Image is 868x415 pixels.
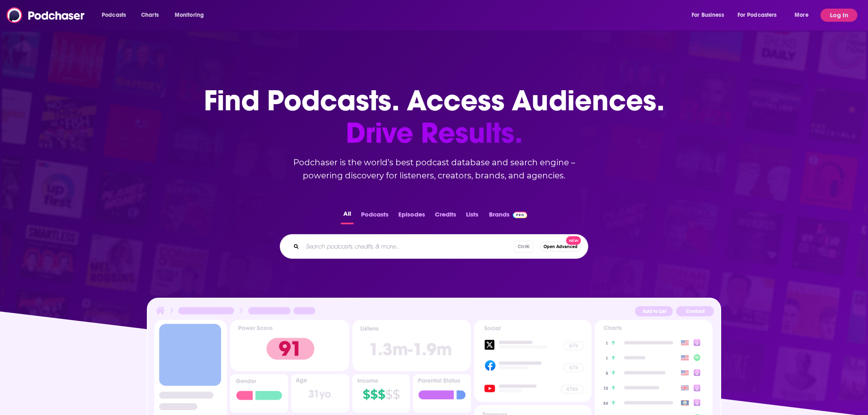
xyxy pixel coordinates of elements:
button: open menu [732,9,789,22]
span: Open Advanced [544,244,578,249]
img: Podcast Insights Gender [230,374,288,413]
button: open menu [789,9,819,22]
button: Lists [464,208,481,224]
span: More [795,9,809,21]
button: Podcasts [359,208,391,224]
h1: Find Podcasts. Access Audiences. [204,84,665,149]
span: Ctrl K [514,241,533,253]
img: Podcast Insights Power score [230,320,349,371]
span: For Business [692,9,724,21]
button: Open AdvancedNew [540,242,581,251]
button: Episodes [396,208,427,224]
h2: Podchaser is the world’s best podcast database and search engine – powering discovery for listene... [270,156,598,182]
img: Podchaser - Follow, Share and Rate Podcasts [7,7,85,23]
img: Podcast Insights Listens [352,320,471,371]
img: Podcast Insights Income [352,374,410,413]
span: New [566,236,581,245]
span: Monitoring [175,9,204,21]
a: BrandsPodchaser Pro [489,208,527,224]
img: Podcast Insights Age [291,374,349,413]
img: Podcast Insights Header [154,305,714,319]
button: open menu [169,9,215,22]
span: For Podcasters [738,9,777,21]
img: Podchaser Pro [513,212,527,218]
span: Podcasts [102,9,126,21]
button: All [341,208,354,224]
span: Drive Results. [204,117,665,149]
div: Search podcasts, credits, & more... [280,234,588,259]
button: Credits [432,208,459,224]
input: Search podcasts, credits, & more... [302,240,514,253]
button: open menu [96,9,137,22]
img: Podcast Insights Parental Status [413,374,471,413]
span: Charts [141,9,159,21]
a: Charts [136,9,164,22]
img: Podcast Socials [474,320,592,402]
button: Log In [820,9,857,22]
button: open menu [686,9,734,22]
span: podcast sponsors and advertiser tracking [155,248,713,312]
